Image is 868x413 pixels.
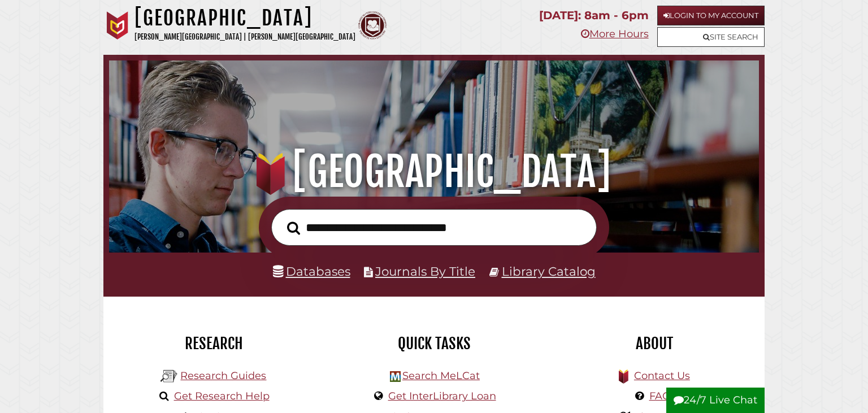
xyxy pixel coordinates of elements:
a: Get Research Help [174,390,270,402]
a: Get InterLibrary Loan [388,390,496,402]
a: Contact Us [634,369,690,382]
img: Hekman Library Logo [390,371,401,382]
img: Calvin University [103,11,132,40]
button: Search [281,218,306,238]
a: Journals By Title [375,264,475,279]
i: Search [287,221,300,236]
a: More Hours [581,28,649,40]
a: Search MeLCat [402,369,480,382]
a: Login to My Account [657,6,765,25]
h2: Research [112,334,315,353]
a: Databases [273,264,350,279]
h2: About [553,334,756,353]
a: FAQs [649,390,676,402]
img: Hekman Library Logo [160,368,177,385]
h2: Quick Tasks [332,334,536,353]
h1: [GEOGRAPHIC_DATA] [122,147,746,197]
a: Research Guides [180,369,266,382]
a: Library Catalog [502,264,596,279]
a: Site Search [657,27,765,47]
p: [PERSON_NAME][GEOGRAPHIC_DATA] | [PERSON_NAME][GEOGRAPHIC_DATA] [134,31,355,44]
img: Calvin Theological Seminary [358,11,387,40]
h1: [GEOGRAPHIC_DATA] [134,6,355,31]
p: [DATE]: 8am - 6pm [539,6,649,25]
